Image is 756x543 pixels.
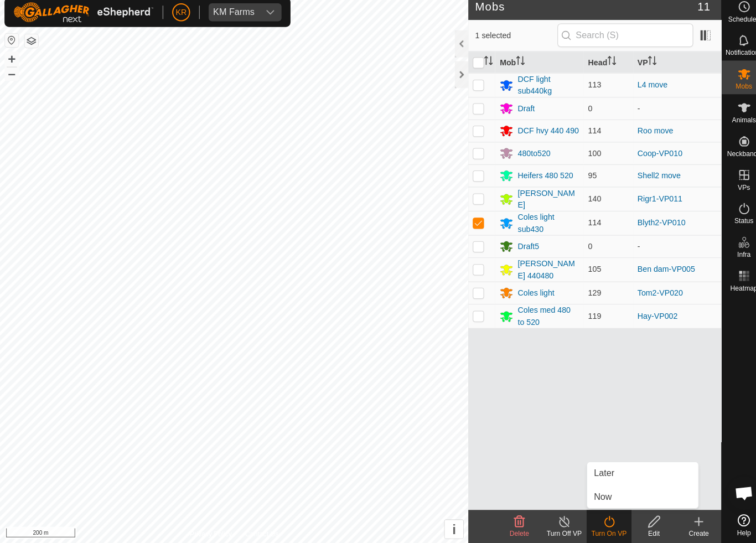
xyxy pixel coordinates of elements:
span: 1 selected [469,36,550,48]
div: Turn On VP [579,528,623,538]
a: Privacy Policy [188,529,229,539]
span: KM Farms [206,10,256,28]
div: Coles light sub430 [511,215,571,239]
div: DCF hvy 440 490 [511,130,571,142]
p-sorticon: Activate to sort [599,64,608,73]
a: Contact Us [242,529,275,539]
div: Draft [511,108,527,120]
a: Rigr1-VP011 [629,198,674,207]
span: 129 [581,291,593,300]
span: Neckbands [717,155,750,162]
div: Create [667,528,712,538]
th: VP [625,58,712,79]
div: KM Farms [210,14,251,23]
span: Schedules [718,22,749,29]
a: Hay-VP002 [629,314,669,323]
button: – [5,73,18,86]
div: 480to520 [511,152,543,164]
div: [PERSON_NAME] 440480 [511,261,571,285]
div: Coles med 480 to 520 [511,307,571,330]
span: VPs [728,188,740,195]
span: Heatmap [721,288,748,294]
td: - [625,102,712,125]
a: Roo move [629,131,665,140]
a: Tom2-VP020 [629,291,674,300]
span: 100 [581,153,593,162]
li: Now [579,486,689,508]
div: Draft5 [511,244,532,256]
div: DCF light sub440kg [511,79,571,102]
span: KR [173,13,184,25]
span: 114 [581,222,593,231]
div: Heifers 480 520 [511,174,566,186]
span: Infra [727,255,741,261]
span: 105 [581,268,593,277]
span: 113 [581,86,593,95]
a: L4 move [629,86,659,95]
button: Map Layers [24,40,38,54]
div: dropdown trigger [256,10,278,28]
span: Animals [722,122,746,128]
span: Mobs [726,89,742,95]
span: 140 [581,198,593,207]
button: i [439,520,457,538]
td: - [625,239,712,261]
div: Turn Off VP [535,528,579,538]
span: i [446,521,450,536]
div: Edit [623,528,667,538]
span: Status [724,221,743,228]
span: Help [727,529,741,536]
a: Shell2 move [629,175,672,184]
input: Search (S) [550,30,684,53]
span: Delete [503,529,522,537]
span: Later [586,467,606,480]
span: 0 [581,245,585,254]
span: 95 [581,175,589,184]
img: Gallagher Logo [13,9,152,29]
a: Blyth2-VP010 [629,222,677,231]
button: Reset Map [5,40,18,53]
li: Later [579,463,689,485]
span: 11 [688,5,701,22]
th: Mob [489,58,576,79]
div: [PERSON_NAME] [511,192,571,215]
div: Open chat [718,477,751,510]
a: Ben dam-VP005 [629,268,686,277]
span: 114 [581,131,593,140]
p-sorticon: Activate to sort [509,64,518,73]
div: Coles light [511,290,547,302]
h2: Mobs [469,7,688,20]
span: Now [586,490,604,504]
th: Head [576,58,625,79]
span: 0 [581,109,585,118]
p-sorticon: Activate to sort [478,64,486,73]
p-sorticon: Activate to sort [639,64,648,73]
a: Coop-VP010 [629,153,674,162]
span: 119 [581,314,593,323]
span: Notifications [716,55,752,62]
a: Help [712,509,756,540]
button: + [5,58,18,71]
